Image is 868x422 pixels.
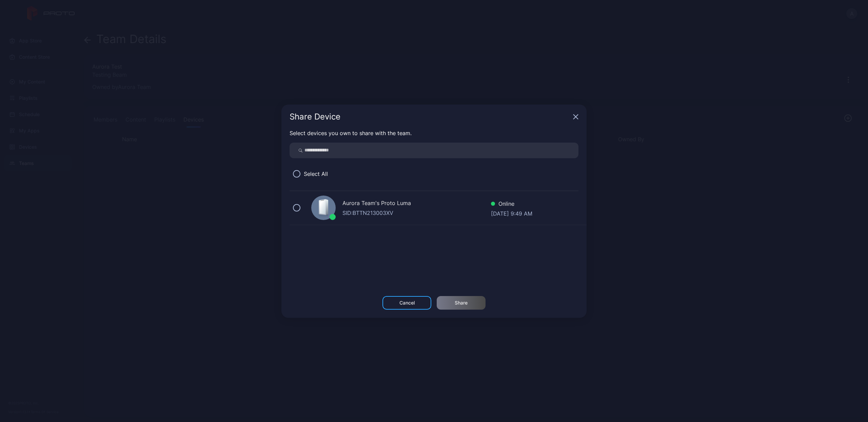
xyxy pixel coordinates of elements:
[304,170,328,178] span: Select All
[382,296,431,310] button: Cancel
[342,199,491,209] div: Aurora Team's Proto Luma
[399,300,415,306] div: Cancel
[290,129,578,137] p: Select devices you own to share with the team.
[491,209,532,216] div: [DATE] 9:49 AM
[342,209,491,217] div: SID: BTTN213003XV
[437,296,486,310] button: Share
[455,300,468,306] div: Share
[491,200,532,209] div: Online
[290,113,570,121] div: Share Device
